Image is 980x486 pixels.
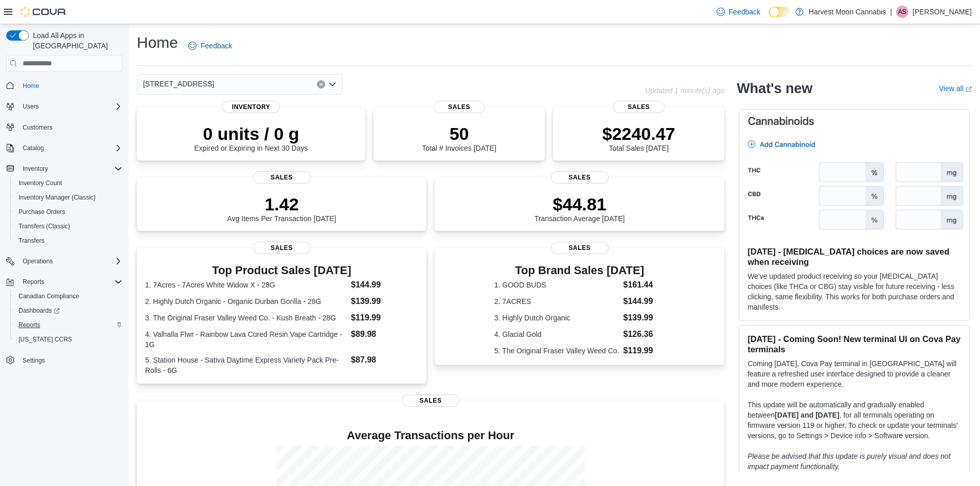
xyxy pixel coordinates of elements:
dt: 2. 7ACRES [494,296,619,307]
span: Transfers (Classic) [14,220,122,232]
button: Settings [2,353,127,368]
h2: What's new [737,80,812,97]
span: Purchase Orders [14,206,122,218]
p: We've updated product receiving so your [MEDICAL_DATA] choices (like THCa or CBG) stay visible fo... [747,271,961,312]
dt: 1. GOOD BUDS [494,280,619,290]
button: Transfers (Classic) [10,219,127,233]
span: Dashboards [14,304,122,317]
span: Inventory [222,101,280,113]
dd: $126.36 [623,328,665,340]
p: $44.81 [534,194,625,214]
span: Transfers (Classic) [19,222,70,230]
span: Transfers [19,237,44,245]
span: Users [23,102,39,111]
span: Operations [19,255,122,267]
button: Inventory [2,161,127,176]
button: Operations [2,254,127,268]
span: Sales [551,171,609,184]
span: Settings [23,356,45,365]
button: Reports [10,318,127,332]
span: Operations [23,257,53,265]
button: Transfers [10,233,127,248]
a: Settings [19,354,49,367]
dd: $139.99 [351,295,418,308]
dt: 3. The Original Fraser Valley Weed Co. - Kush Breath - 28G [145,313,347,323]
span: Reports [19,321,40,329]
span: Washington CCRS [14,333,122,346]
a: Inventory Manager (Classic) [14,191,100,204]
button: [US_STATE] CCRS [10,332,127,347]
strong: [DATE] and [DATE] [775,411,839,419]
a: Canadian Compliance [14,290,83,302]
button: Purchase Orders [10,205,127,219]
span: Sales [253,171,311,184]
span: Customers [19,121,122,134]
button: Catalog [19,142,48,154]
p: [PERSON_NAME] [913,6,972,18]
span: Catalog [19,142,122,154]
button: Reports [2,275,127,289]
a: Transfers (Classic) [14,220,74,232]
span: [STREET_ADDRESS] [143,78,214,90]
h1: Home [137,32,178,53]
dd: $119.99 [351,312,418,324]
a: Purchase Orders [14,206,69,218]
nav: Complex example [6,74,122,394]
button: Reports [19,276,48,288]
p: Harvest Moon Cannabis [809,6,886,18]
span: Inventory Manager (Classic) [19,193,96,202]
button: Canadian Compliance [10,289,127,303]
span: Canadian Compliance [19,292,79,300]
div: Expired or Expiring in Next 30 Days [194,123,308,152]
h3: [DATE] - Coming Soon! New terminal UI on Cova Pay terminals [747,334,961,354]
a: Reports [14,319,44,331]
dt: 5. Station House - Sativa Daytime Express Variety Pack Pre-Rolls - 6G [145,355,347,375]
div: Total Sales [DATE] [602,123,675,152]
span: Home [23,82,39,90]
span: Reports [19,276,122,288]
dt: 1. 7Acres - 7Acres White Widow X - 28G [145,280,347,290]
a: Dashboards [14,304,64,317]
a: Inventory Count [14,177,66,189]
p: Updated 1 minute(s) ago [645,86,724,95]
span: Purchase Orders [19,208,65,216]
p: | [890,6,892,18]
dd: $89.98 [351,328,418,340]
p: $2240.47 [602,123,675,144]
p: 50 [422,123,496,144]
img: Cova [21,7,67,17]
dd: $119.99 [623,345,665,357]
button: Customers [2,120,127,135]
p: This update will be automatically and gradually enabled between , for all terminals operating on ... [747,400,961,441]
h3: Top Brand Sales [DATE] [494,264,665,277]
a: Customers [19,121,57,134]
span: AS [898,6,906,18]
a: View allExternal link [939,84,972,93]
button: Inventory Count [10,176,127,190]
a: Transfers [14,235,48,247]
button: Users [19,100,43,113]
span: Dashboards [19,307,60,315]
span: Transfers [14,235,122,247]
h4: Average Transactions per Hour [145,429,716,442]
div: Aashita Sharma [896,6,908,18]
span: Load All Apps in [GEOGRAPHIC_DATA] [29,30,122,51]
span: Sales [253,242,311,254]
span: Inventory [23,165,48,173]
span: Feedback [201,41,232,51]
svg: External link [966,86,972,93]
a: Feedback [184,35,236,56]
dd: $144.99 [351,279,418,291]
span: Sales [434,101,485,113]
span: Reports [23,278,44,286]
dt: 2. Highly Dutch Organic - Organic Durban Gorilla - 28G [145,296,347,307]
dt: 4. Valhalla Flwr - Rainbow Lava Cured Resin Vape Cartridge - 1G [145,329,347,350]
span: Inventory Count [14,177,122,189]
dt: 4. Glacial Gold [494,329,619,339]
button: Clear input [317,80,325,88]
div: Avg Items Per Transaction [DATE] [227,194,336,223]
span: Sales [551,242,609,254]
span: Settings [19,354,122,367]
button: Inventory [19,163,52,175]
